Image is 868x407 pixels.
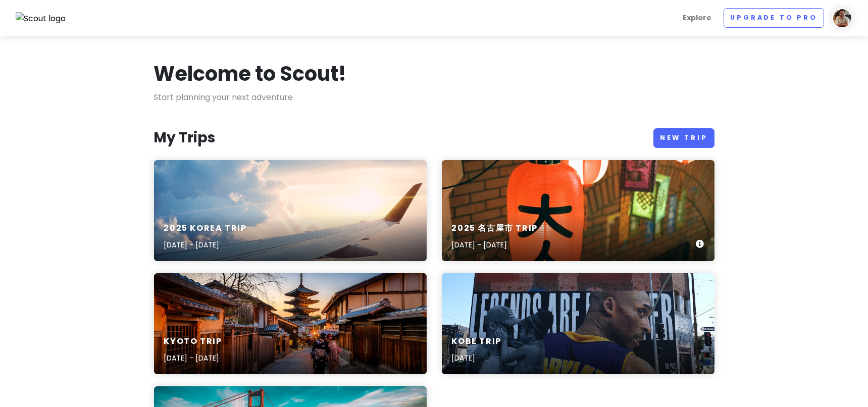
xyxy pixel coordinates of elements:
[164,352,222,364] p: [DATE] - [DATE]
[164,336,222,347] h6: Kyoto Trip
[452,336,501,347] h6: Kobe Trip
[442,160,714,261] a: a bunch of lanterns hanging from a ceiling2025 名古屋市 Trip[DATE] - [DATE]
[154,61,347,87] h1: Welcome to Scout!
[154,91,714,104] p: Start planning your next adventure
[154,160,427,261] a: aerial photography of airliner2025 Korea Trip[DATE] - [DATE]
[442,273,714,374] a: man in yellow and blue tank top sitting on black metal benchKobe Trip[DATE]
[679,8,716,28] a: Explore
[653,128,714,148] a: New Trip
[724,8,824,28] a: Upgrade to Pro
[164,223,247,234] h6: 2025 Korea Trip
[154,273,427,374] a: two women in purple and pink kimono standing on streetKyoto Trip[DATE] - [DATE]
[452,352,501,364] p: [DATE]
[832,8,852,28] img: User profile
[452,223,538,234] h6: 2025 名古屋市 Trip
[154,129,216,147] h3: My Trips
[452,239,538,250] p: [DATE] - [DATE]
[16,12,66,25] img: Scout logo
[164,239,247,250] p: [DATE] - [DATE]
